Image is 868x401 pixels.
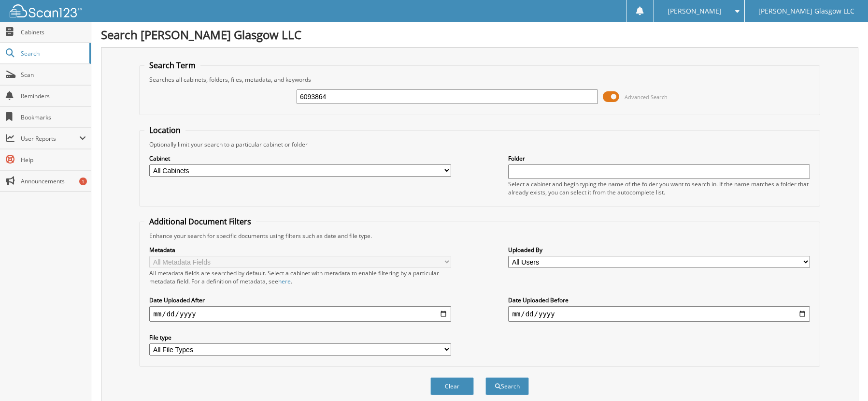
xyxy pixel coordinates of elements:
[144,216,256,227] legend: Additional Document Filters
[21,92,86,100] span: Reminders
[144,140,814,149] div: Optionally limit your search to a particular cabinet or folder
[21,28,86,36] span: Cabinets
[508,180,810,196] div: Select a cabinet and begin typing the name of the folder you want to search in. If the name match...
[149,333,451,342] label: File type
[144,232,814,240] div: Enhance your search for specific documents using filters such as date and file type.
[508,296,810,304] label: Date Uploaded Before
[508,246,810,254] label: Uploaded By
[144,60,200,71] legend: Search Term
[21,156,86,164] span: Help
[149,246,451,254] label: Metadata
[278,277,291,285] a: here
[758,8,854,14] span: [PERSON_NAME] Glasgow LLC
[508,306,810,322] input: end
[149,306,451,322] input: start
[21,134,79,143] span: User Reports
[430,377,474,395] button: Clear
[10,4,82,17] img: scan123-logo-white.svg
[21,113,86,121] span: Bookmarks
[149,296,451,304] label: Date Uploaded After
[21,177,86,185] span: Announcements
[485,377,529,395] button: Search
[21,71,86,79] span: Scan
[149,269,451,285] div: All metadata fields are searched by default. Select a cabinet with metadata to enable filtering b...
[149,154,451,163] label: Cabinet
[79,178,87,185] div: 1
[625,93,668,101] span: Advanced Search
[101,27,858,43] h1: Search [PERSON_NAME] Glasgow LLC
[144,125,185,135] legend: Location
[144,75,814,84] div: Searches all cabinets, folders, files, metadata, and keywords
[508,154,810,163] label: Folder
[21,49,85,58] span: Search
[668,8,722,14] span: [PERSON_NAME]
